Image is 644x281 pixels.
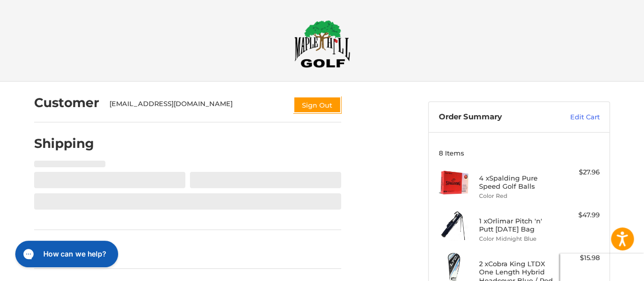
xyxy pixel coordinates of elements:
[294,20,350,68] img: Maple Hill Golf
[439,149,600,157] h3: 8 Items
[34,136,94,151] h2: Shipping
[548,112,600,122] a: Edit Cart
[559,167,600,177] div: $27.96
[559,253,600,263] div: $15.98
[293,96,341,113] button: Sign Out
[34,95,99,111] h2: Customer
[479,174,557,191] h4: 4 x Spalding Pure Speed Golf Balls
[10,237,121,271] iframe: Gorgias live chat messenger
[109,99,284,113] div: [EMAIL_ADDRESS][DOMAIN_NAME]
[479,217,557,234] h4: 1 x Orlimar Pitch 'n' Putt [DATE] Bag
[479,192,557,200] li: Color Red
[559,210,600,220] div: $47.99
[479,235,557,243] li: Color Midnight Blue
[439,112,548,122] h3: Order Summary
[560,253,644,281] iframe: Google Customer Reviews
